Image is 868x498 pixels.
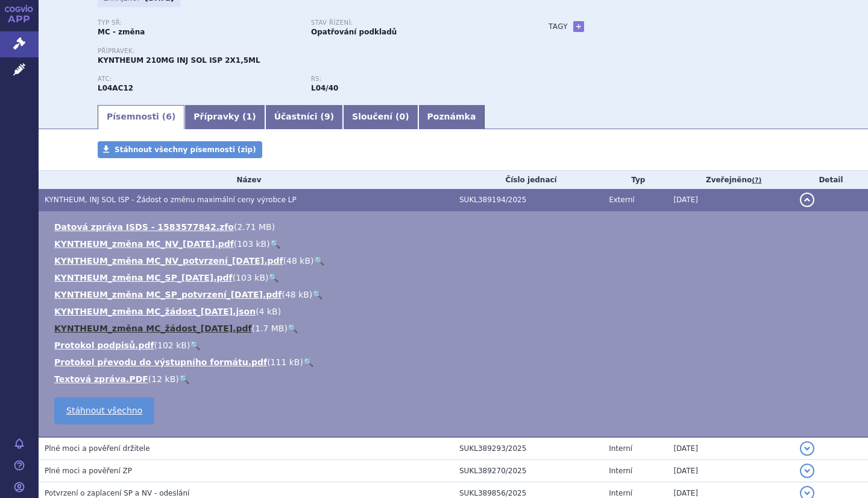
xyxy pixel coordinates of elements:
[265,105,343,129] a: Účastníci (9)
[184,105,265,129] a: Přípravky (1)
[54,374,148,384] a: Textová zpráva.PDF
[45,444,150,453] span: Plné moci a pověření držitele
[800,464,814,478] button: detail
[609,196,634,204] span: Externí
[45,467,132,475] span: Plné moci a pověření ZP
[288,324,298,333] a: 🔍
[311,75,512,83] p: RS:
[255,324,284,333] span: 1.7 MB
[794,171,868,189] th: Detail
[268,273,278,283] a: 🔍
[800,441,814,456] button: detail
[453,437,603,460] td: SUKL389293/2025
[54,221,856,233] li: ( )
[237,222,271,232] span: 2.71 MB
[237,239,266,249] span: 103 kB
[453,171,603,189] th: Číslo jednací
[157,340,187,350] span: 102 kB
[190,340,200,350] a: 🔍
[54,256,283,266] a: KYNTHEUM_změna MC_NV_potvrzení_[DATE].pdf
[303,357,313,367] a: 🔍
[453,189,603,211] td: SUKL389194/2025
[311,28,397,36] strong: Opatřování podkladů
[609,467,632,475] span: Interní
[314,256,324,266] a: 🔍
[54,340,154,350] a: Protokol podpisů.pdf
[312,290,322,299] a: 🔍
[54,272,856,284] li: ( )
[247,112,253,121] span: 1
[98,28,145,36] strong: MC - změna
[54,339,856,351] li: ( )
[115,145,256,154] span: Stáhnout všechny písemnosti (zip)
[54,307,256,316] a: KYNTHEUM_změna MC_žádost_[DATE].json
[166,112,172,121] span: 6
[399,112,405,121] span: 0
[54,255,856,267] li: ( )
[270,239,280,249] a: 🔍
[324,112,330,121] span: 9
[271,357,300,367] span: 111 kB
[54,324,252,333] a: KYNTHEUM_změna MC_žádost_[DATE].pdf
[54,322,856,334] li: ( )
[609,444,632,453] span: Interní
[418,105,485,129] a: Poznámka
[285,290,309,299] span: 48 kB
[98,56,260,65] span: KYNTHEUM 210MG INJ SOL ISP 2X1,5ML
[609,489,632,497] span: Interní
[800,193,814,207] button: detail
[667,189,794,211] td: [DATE]
[98,141,262,158] a: Stáhnout všechny písemnosti (zip)
[549,19,568,34] h3: Tagy
[45,489,189,497] span: Potvrzení o zaplacení SP a NV - odeslání
[54,289,856,301] li: ( )
[453,460,603,482] td: SUKL389270/2025
[54,305,856,318] li: ( )
[179,374,189,384] a: 🔍
[311,19,512,27] p: Stav řízení:
[54,239,234,249] a: KYNTHEUM_změna MC_NV_[DATE].pdf
[54,373,856,385] li: ( )
[39,171,453,189] th: Název
[573,21,584,32] a: +
[286,256,310,266] span: 48 kB
[98,105,184,129] a: Písemnosti (6)
[603,171,667,189] th: Typ
[98,84,133,92] strong: BRODALUMAB
[343,105,418,129] a: Sloučení (0)
[259,307,278,316] span: 4 kB
[667,460,794,482] td: [DATE]
[667,437,794,460] td: [DATE]
[752,176,761,185] abbr: (?)
[151,374,175,384] span: 12 kB
[45,196,297,204] span: KYNTHEUM, INJ SOL ISP - Žádost o změnu maximální ceny výrobce LP
[98,48,524,55] p: Přípravek:
[54,273,233,283] a: KYNTHEUM_změna MC_SP_[DATE].pdf
[98,19,299,27] p: Typ SŘ:
[236,273,265,283] span: 103 kB
[54,397,154,424] a: Stáhnout všechno
[98,75,299,83] p: ATC:
[311,84,338,92] strong: secukinumab, ixekizumab, brodalumab, guselkumab a risankizumab
[667,171,794,189] th: Zveřejněno
[54,357,267,367] a: Protokol převodu do výstupního formátu.pdf
[54,356,856,368] li: ( )
[54,238,856,250] li: ( )
[54,222,234,232] a: Datová zpráva ISDS - 1583577842.zfo
[54,290,281,299] a: KYNTHEUM_změna MC_SP_potvrzení_[DATE].pdf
